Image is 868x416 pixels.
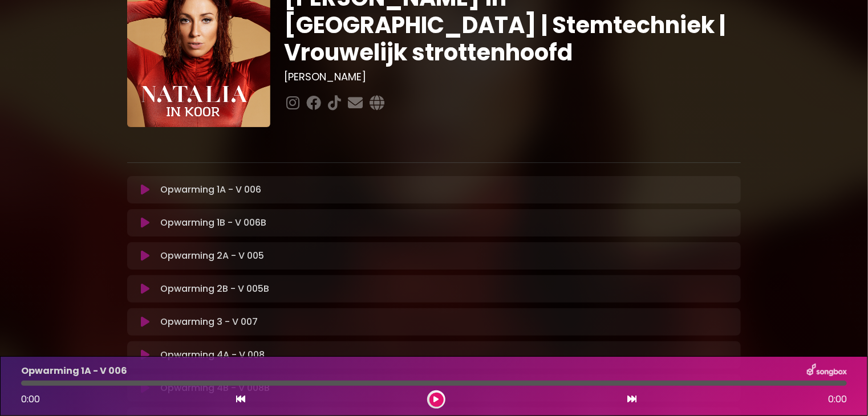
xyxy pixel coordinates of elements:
[161,315,258,329] p: Opwarming 3 - V 007
[161,216,267,230] p: Opwarming 1B - V 006B
[807,364,847,378] img: songbox-logo-white.png
[21,364,127,378] p: Opwarming 1A - V 006
[161,282,270,296] p: Opwarming 2B - V 005B
[161,183,262,197] p: Opwarming 1A - V 006
[21,393,40,406] span: 0:00
[161,249,265,263] p: Opwarming 2A - V 005
[284,71,741,83] h3: [PERSON_NAME]
[161,348,265,362] p: Opwarming 4A - V 008
[828,393,847,406] span: 0:00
